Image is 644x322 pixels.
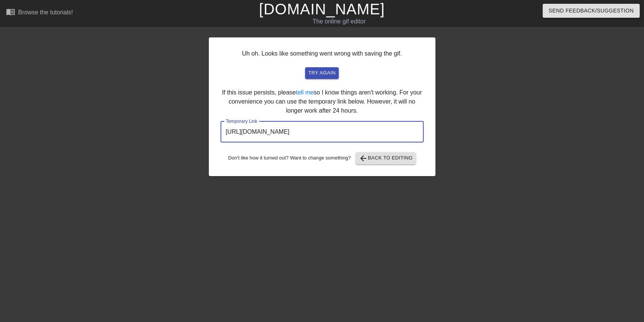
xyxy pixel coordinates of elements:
[218,17,460,26] div: The online gif editor
[308,69,335,77] span: try again
[18,9,73,15] div: Browse the tutorials!
[549,6,634,15] span: Send Feedback/Suggestion
[221,121,424,142] input: bare
[359,154,368,163] span: arrow_back
[359,154,413,163] span: Back to Editing
[209,37,436,176] div: Uh oh. Looks like something went wrong with saving the gif. If this issue persists, please so I k...
[305,67,338,79] button: try again
[543,4,640,18] button: Send Feedback/Suggestion
[6,7,15,16] span: menu_book
[221,152,424,164] div: Don't like how it turned out? Want to change something?
[296,89,314,96] a: tell me
[259,1,385,17] a: [DOMAIN_NAME]
[6,7,73,19] a: Browse the tutorials!
[356,152,416,164] button: Back to Editing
